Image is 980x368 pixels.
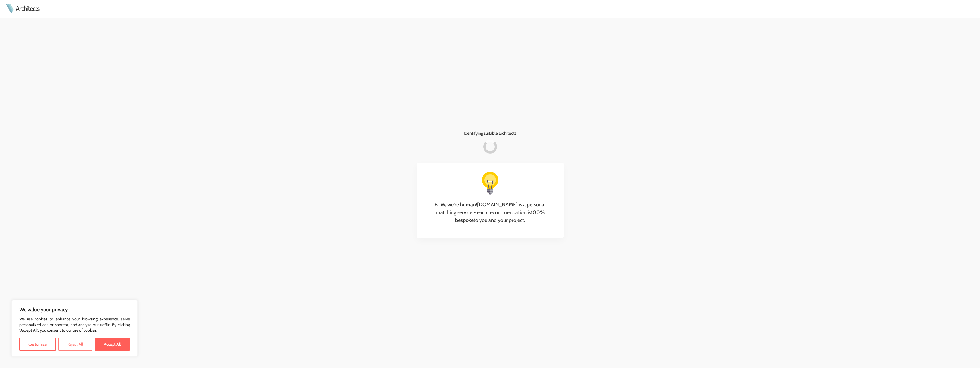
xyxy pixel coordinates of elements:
p: We value your privacy [19,306,130,313]
p: We use cookies to enhance your browsing experience, serve personalized ads or content, and analyz... [19,316,130,333]
strong: BTW, we're human! [435,201,477,208]
h3: [DOMAIN_NAME] is a personal matching service - each recommendation is to you and your project. [426,201,554,224]
img: Architects [5,4,15,13]
button: Customize [19,338,56,351]
button: Reject All [58,338,92,351]
button: Accept All [95,338,130,351]
div: Identifying suitable architects [417,109,564,259]
a: Architects [16,5,39,12]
